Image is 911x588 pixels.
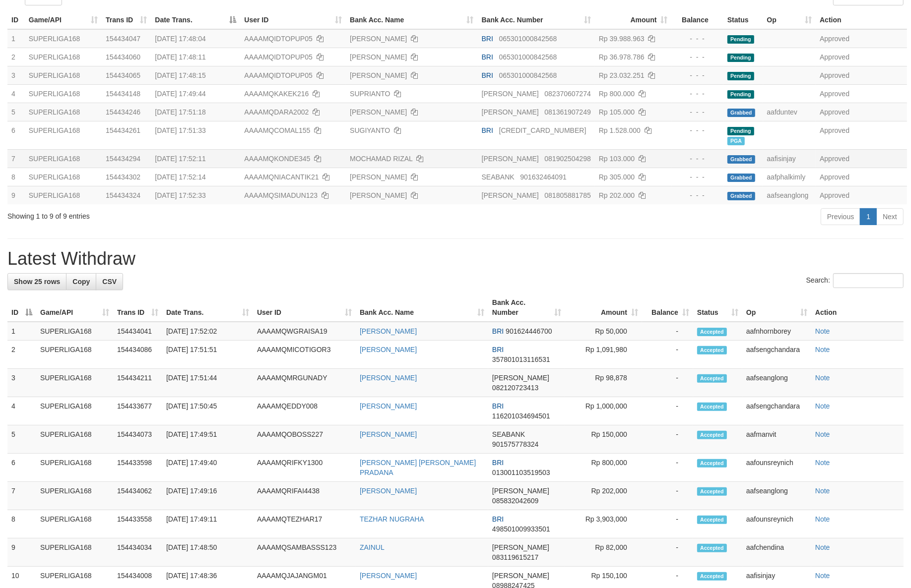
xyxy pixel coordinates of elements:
td: aafduntev [763,103,816,121]
td: - [642,397,693,425]
td: 8 [7,168,25,186]
span: BRI [492,402,504,410]
td: aafsengchandara [742,397,811,425]
td: Rp 98,878 [565,369,642,397]
span: [PERSON_NAME] [482,90,539,98]
a: Note [815,346,830,353]
span: Accepted [697,544,727,552]
span: AAAAMQIDTOPUP05 [244,35,312,43]
th: Game/API: activate to sort column ascending [36,294,113,322]
span: [DATE] 17:52:33 [155,191,205,199]
th: Amount: activate to sort column ascending [565,294,642,322]
td: 5 [7,103,25,121]
span: [DATE] 17:48:11 [155,53,205,61]
th: Op: activate to sort column ascending [742,294,811,322]
span: AAAAMQSIMADUN123 [244,191,318,199]
th: Status: activate to sort column ascending [693,294,742,322]
span: [PERSON_NAME] [482,155,539,163]
div: - - - [676,52,719,62]
a: [PERSON_NAME] [360,572,417,580]
td: AAAAMQWGRAISA19 [253,322,356,341]
div: - - - [676,154,719,164]
span: BRI [492,346,504,353]
span: Copy 065301000842568 to clipboard [499,53,557,61]
span: [PERSON_NAME] [492,374,549,382]
td: AAAAMQTEZHAR17 [253,510,356,538]
span: Copy 085832042609 to clipboard [492,497,538,505]
td: Rp 82,000 [565,538,642,567]
td: AAAAMQRIFKY1300 [253,454,356,482]
td: 154433558 [113,510,162,538]
span: Rp 105.000 [599,108,635,116]
span: 154434302 [106,173,140,181]
td: [DATE] 17:48:50 [162,538,253,567]
td: Approved [816,168,907,186]
div: - - - [676,89,719,99]
td: 2 [7,48,25,66]
td: SUPERLIGA168 [36,425,113,454]
a: Note [815,327,830,335]
div: - - - [676,34,719,44]
span: Grabbed [727,155,755,164]
td: SUPERLIGA168 [25,168,102,186]
td: AAAAMQOBOSS227 [253,425,356,454]
td: 8 [7,510,36,538]
th: ID: activate to sort column descending [7,294,36,322]
span: 154434246 [106,108,140,116]
span: 154434261 [106,126,140,134]
th: Game/API: activate to sort column ascending [25,11,102,29]
td: - [642,454,693,482]
td: SUPERLIGA168 [25,84,102,103]
td: aafchendina [742,538,811,567]
th: Op: activate to sort column ascending [763,11,816,29]
td: aafisinjay [763,149,816,168]
span: [DATE] 17:49:44 [155,90,205,98]
td: aafounsreynich [742,510,811,538]
a: [PERSON_NAME] [360,327,417,335]
td: Approved [816,48,907,66]
td: - [642,425,693,454]
span: Pending [727,90,754,99]
span: BRI [482,71,493,79]
td: aafmanvit [742,425,811,454]
span: Copy [72,278,90,286]
a: [PERSON_NAME] [350,35,407,43]
a: TEZHAR NUGRAHA [360,515,424,523]
td: SUPERLIGA168 [25,48,102,66]
a: [PERSON_NAME] [360,430,417,438]
th: Bank Acc. Number: activate to sort column ascending [478,11,595,29]
td: - [642,482,693,510]
span: 154434148 [106,90,140,98]
td: 154434086 [113,341,162,369]
td: [DATE] 17:50:45 [162,397,253,425]
span: [PERSON_NAME] [482,108,539,116]
td: - [642,322,693,341]
span: AAAAMQIDTOPUP05 [244,71,312,79]
td: SUPERLIGA168 [36,397,113,425]
td: 9 [7,538,36,567]
td: SUPERLIGA168 [25,149,102,168]
td: SUPERLIGA168 [25,29,102,48]
a: [PERSON_NAME] [360,346,417,353]
td: SUPERLIGA168 [25,66,102,84]
span: Rp 305.000 [599,173,635,181]
td: [DATE] 17:49:16 [162,482,253,510]
th: Balance [672,11,723,29]
td: AAAAMQMICOTIGOR3 [253,341,356,369]
span: Accepted [697,487,727,496]
span: Copy 569901015855531 to clipboard [499,126,586,134]
span: [PERSON_NAME] [482,191,539,199]
span: Rp 1.528.000 [599,126,641,134]
td: AAAAMQSAMBASSS123 [253,538,356,567]
div: - - - [676,70,719,80]
th: Date Trans.: activate to sort column ascending [162,294,253,322]
span: Copy 082120723413 to clipboard [492,384,538,392]
td: 6 [7,121,25,149]
td: AAAAMQRIFAI4438 [253,482,356,510]
span: [PERSON_NAME] [492,487,549,495]
div: - - - [676,172,719,182]
td: aafseanglong [742,369,811,397]
td: 154434062 [113,482,162,510]
th: Action [816,11,907,29]
span: Copy 901624446700 to clipboard [506,327,552,335]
